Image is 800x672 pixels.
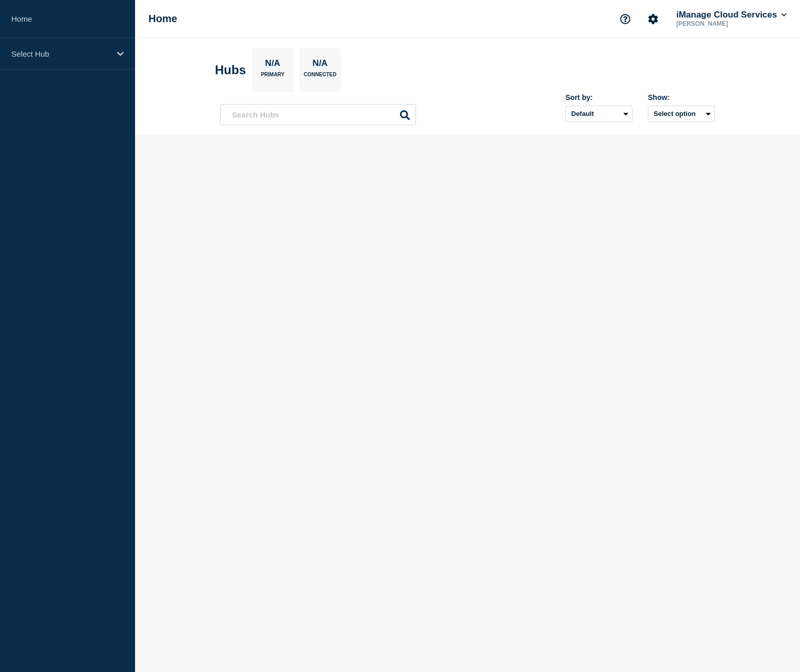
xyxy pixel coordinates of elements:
[148,13,177,25] h1: Home
[11,49,110,58] p: Select Hub
[648,93,715,102] div: Show:
[674,10,789,20] button: iManage Cloud Services
[565,106,632,122] select: Sort by
[261,72,285,82] p: Primary
[309,58,331,72] p: N/A
[642,8,664,30] button: Account settings
[220,104,416,125] input: Search Hubs
[614,8,636,30] button: Support
[215,63,246,77] h2: Hubs
[565,93,632,102] div: Sort by:
[648,106,715,122] button: Select option
[304,72,336,82] p: Connected
[674,20,781,27] p: [PERSON_NAME]
[261,58,284,72] p: N/A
